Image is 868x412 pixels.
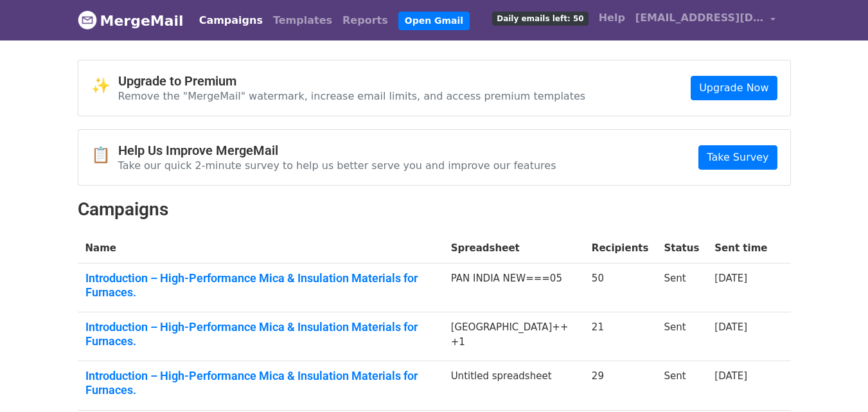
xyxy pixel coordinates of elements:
[584,361,657,410] td: 29
[118,159,556,172] p: Take our quick 2-minute survey to help us better serve you and improve our features
[78,199,791,220] h2: Campaigns
[78,7,184,34] a: MergeMail
[85,369,436,397] a: Introduction – High-Performance Mica & Insulation Materials for Furnaces.
[707,233,775,264] th: Sent time
[714,321,747,333] a: [DATE]
[656,233,707,264] th: Status
[594,5,630,31] a: Help
[91,76,118,95] span: ✨
[443,233,584,264] th: Spreadsheet
[443,312,584,361] td: [GEOGRAPHIC_DATA]+++1
[492,12,588,26] span: Daily emails left: 50
[118,73,586,89] h4: Upgrade to Premium
[584,312,657,361] td: 21
[398,12,470,30] a: Open Gmail
[584,233,657,264] th: Recipients
[118,89,586,103] p: Remove the "MergeMail" watermark, increase email limits, and access premium templates
[337,8,393,33] a: Reports
[635,10,764,26] span: [EMAIL_ADDRESS][DOMAIN_NAME]
[78,233,443,264] th: Name
[487,5,593,31] a: Daily emails left: 50
[714,370,747,382] a: [DATE]
[443,264,584,312] td: PAN INDIA NEW===05
[194,8,268,33] a: Campaigns
[268,8,337,33] a: Templates
[691,76,777,100] a: Upgrade Now
[656,264,707,312] td: Sent
[443,361,584,410] td: Untitled spreadsheet
[118,143,556,158] h4: Help Us Improve MergeMail
[584,264,657,312] td: 50
[78,10,97,30] img: MergeMail logo
[656,361,707,410] td: Sent
[85,271,436,299] a: Introduction – High-Performance Mica & Insulation Materials for Furnaces.
[698,145,777,170] a: Take Survey
[85,320,436,348] a: Introduction – High-Performance Mica & Insulation Materials for Furnaces.
[656,312,707,361] td: Sent
[630,5,781,35] a: [EMAIL_ADDRESS][DOMAIN_NAME]
[91,146,118,165] span: 📋
[714,273,747,284] a: [DATE]
[804,350,868,412] iframe: Chat Widget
